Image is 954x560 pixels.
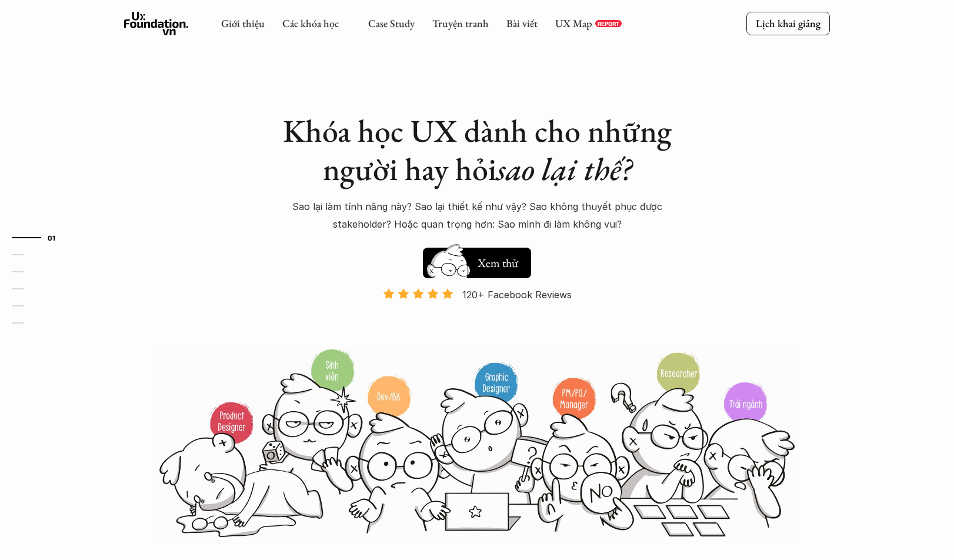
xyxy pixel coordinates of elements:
[462,286,572,304] p: 120+ Facebook Reviews
[476,255,519,271] h5: Xem thử
[598,20,619,27] p: REPORT
[496,148,632,189] em: sao lại thế?
[271,198,683,234] p: Sao lại làm tính năng này? Sao lại thiết kế như vậy? Sao không thuyết phục được stakeholder? Hoặc...
[271,112,683,188] h1: Khóa học UX dành cho những người hay hỏi
[555,16,592,30] a: UX Map
[282,16,339,30] a: Các khóa học
[423,242,531,278] a: Xem thử
[746,12,830,35] a: Lịch khai giảng
[48,233,56,241] strong: 01
[12,231,68,245] a: 01
[368,16,415,30] a: Case Study
[506,16,538,30] a: Bài viết
[432,16,489,30] a: Truyện tranh
[221,16,265,30] a: Giới thiệu
[756,16,820,30] p: Lịch khai giảng
[372,288,582,347] a: 120+ Facebook Reviews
